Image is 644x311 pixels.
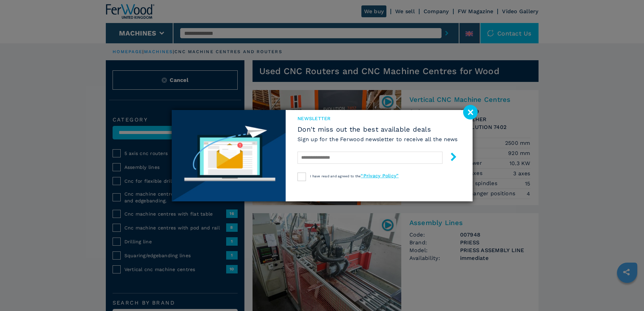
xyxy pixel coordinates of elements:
h6: Sign up for the Ferwood newsletter to receive all the news [297,135,458,143]
img: Newsletter image [172,110,286,201]
span: newsletter [297,115,458,122]
button: submit-button [443,150,458,166]
a: “Privacy Policy” [361,173,399,178]
span: Don't miss out the best available deals [297,125,458,133]
span: I have read and agreed to the [310,174,399,178]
